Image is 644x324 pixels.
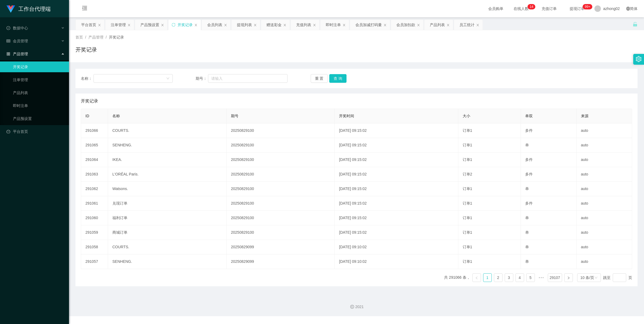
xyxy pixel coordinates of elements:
[6,52,28,56] span: 产品管理
[475,276,478,280] i: 图标: left
[531,4,533,9] p: 4
[208,74,288,83] input: 请输入
[81,123,108,138] td: 291066
[109,35,124,39] span: 开奖记录
[81,98,98,104] span: 开奖记录
[81,182,108,196] td: 291062
[577,225,632,240] td: auto
[254,23,257,27] i: 图标: close
[108,211,227,225] td: 福利订单
[444,273,470,282] li: 共 291066 条，
[326,20,341,30] div: 即时注单
[81,254,108,269] td: 291057
[6,39,28,43] span: 会员管理
[505,273,513,282] li: 3
[537,273,546,282] span: •••
[108,182,227,196] td: Watsons.
[178,20,193,30] div: 开奖记录
[525,143,529,147] span: 单
[417,23,420,27] i: 图标: close
[577,254,632,269] td: auto
[335,153,458,167] td: [DATE] 09:15:02
[18,0,51,18] h1: 工作台代理端
[75,35,83,39] span: 首页
[329,74,347,83] button: 查 询
[335,211,458,225] td: [DATE] 09:15:02
[88,35,103,39] span: 产品管理
[108,123,227,138] td: COURTS.
[227,182,335,196] td: 20250829100
[483,273,492,282] li: 1
[13,100,65,111] a: 即时注单
[73,304,640,310] div: 2021
[577,167,632,182] td: auto
[127,23,131,27] i: 图标: close
[6,52,10,56] i: 图标: appstore-o
[313,23,316,27] i: 图标: close
[6,26,28,30] span: 数据中心
[335,240,458,254] td: [DATE] 09:10:02
[463,245,472,249] span: 订单1
[108,225,227,240] td: 商城订单
[296,20,311,30] div: 充值列表
[577,240,632,254] td: auto
[6,39,10,43] i: 图标: table
[516,274,524,282] a: 4
[194,23,198,27] i: 图标: close
[626,7,630,11] i: 图标: global
[525,216,529,220] span: 单
[166,77,169,81] i: 图标: down
[6,5,15,13] img: logo.9652507e.png
[108,240,227,254] td: COURTS.
[472,273,481,282] li: 上一页
[85,114,89,118] span: ID
[580,274,594,282] div: 10 条/页
[525,230,529,235] span: 单
[525,157,533,162] span: 多件
[577,123,632,138] td: auto
[581,114,588,118] span: 来源
[13,87,65,98] a: 产品列表
[108,254,227,269] td: SENHENG.
[355,20,382,30] div: 会员加减打码量
[463,230,472,235] span: 订单1
[227,211,335,225] td: 20250829100
[463,187,472,191] span: 订单1
[81,211,108,225] td: 291060
[111,20,126,30] div: 注单管理
[594,276,598,280] i: 图标: down
[335,138,458,153] td: [DATE] 09:15:02
[108,153,227,167] td: IKEA.
[339,114,354,118] span: 开奖时间
[108,196,227,211] td: 兑现订单
[81,20,96,30] div: 平台首页
[537,273,546,282] li: 向后 5 页
[161,23,164,27] i: 图标: close
[567,7,587,11] span: 提现订单
[335,254,458,269] td: [DATE] 09:10:02
[459,20,475,30] div: 员工统计
[525,172,533,176] span: 多件
[196,76,208,81] span: 期号：
[108,138,227,153] td: SENHENG.
[494,274,502,282] a: 2
[463,114,470,118] span: 大小
[13,113,65,124] a: 产品预设置
[227,138,335,153] td: 20250829100
[172,23,175,27] i: 图标: sync
[577,196,632,211] td: auto
[526,273,535,282] li: 5
[283,23,286,27] i: 图标: close
[81,196,108,211] td: 291061
[75,0,94,18] i: 图标: menu-fold
[350,305,354,309] i: 图标: copyright
[511,7,531,11] span: 在线人数
[13,74,65,85] a: 注单管理
[577,138,632,153] td: auto
[463,143,472,147] span: 订单1
[227,240,335,254] td: 20250829099
[548,273,562,282] li: 29107
[6,126,65,137] a: 图标: dashboard平台首页
[525,128,533,133] span: 多件
[81,153,108,167] td: 291064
